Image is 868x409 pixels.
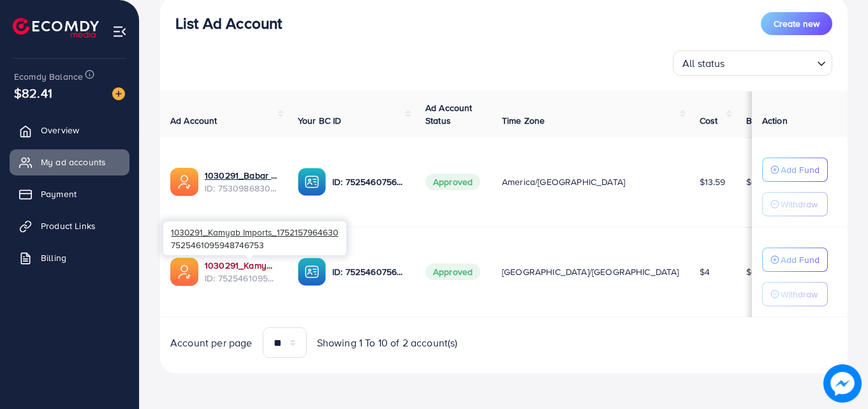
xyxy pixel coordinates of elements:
button: Add Fund [762,158,828,182]
img: ic-ads-acc.e4c84228.svg [170,168,198,196]
span: Your BC ID [298,114,342,127]
span: America/[GEOGRAPHIC_DATA] [502,175,625,188]
img: image [112,87,125,100]
span: Ad Account Status [425,101,473,127]
p: Add Fund [781,252,820,267]
span: Approved [425,264,480,280]
span: Product Links [41,219,96,232]
img: image [823,364,862,403]
span: Account per page [170,336,253,350]
span: ID: 7530986830230224912 [205,182,277,195]
span: Payment [41,188,77,200]
span: $4 [700,265,710,278]
button: Add Fund [762,248,828,272]
a: 1030291_Babar Imports_1753444527335 [205,169,277,182]
span: ID: 7525461095948746753 [205,272,277,285]
button: Withdraw [762,192,828,216]
img: ic-ba-acc.ded83a64.svg [298,258,326,286]
span: 1030291_Kamyab Imports_1752157964630 [171,226,338,238]
p: ID: 7525460756331528209 [332,264,405,279]
input: Search for option [729,52,812,73]
span: $82.41 [14,84,52,102]
img: ic-ba-acc.ded83a64.svg [298,168,326,196]
span: Time Zone [502,114,545,127]
span: [GEOGRAPHIC_DATA]/[GEOGRAPHIC_DATA] [502,265,679,278]
span: Action [762,114,788,127]
p: Withdraw [781,197,818,212]
div: <span class='underline'>1030291_Babar Imports_1753444527335</span></br>7530986830230224912 [205,169,277,195]
a: Payment [10,181,129,207]
h3: List Ad Account [175,14,282,33]
span: $13.59 [700,175,726,188]
span: Create new [774,17,820,30]
a: My ad accounts [10,149,129,175]
span: Ad Account [170,114,217,127]
a: 1030291_Kamyab Imports_1752157964630 [205,259,277,272]
a: Billing [10,245,129,271]
p: Withdraw [781,286,818,302]
p: Add Fund [781,162,820,177]
span: Ecomdy Balance [14,70,83,83]
span: Showing 1 To 10 of 2 account(s) [317,336,458,350]
span: Billing [41,251,66,264]
a: Product Links [10,213,129,239]
img: logo [13,18,99,38]
button: Create new [761,12,832,35]
span: Overview [41,124,79,137]
p: ID: 7525460756331528209 [332,174,405,190]
div: 7525461095948746753 [163,221,346,255]
button: Withdraw [762,282,828,306]
img: menu [112,24,127,39]
span: My ad accounts [41,156,106,168]
span: All status [680,54,728,73]
span: Cost [700,114,718,127]
span: Approved [425,174,480,190]
a: Overview [10,117,129,143]
div: Search for option [673,50,832,76]
img: ic-ads-acc.e4c84228.svg [170,258,198,286]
